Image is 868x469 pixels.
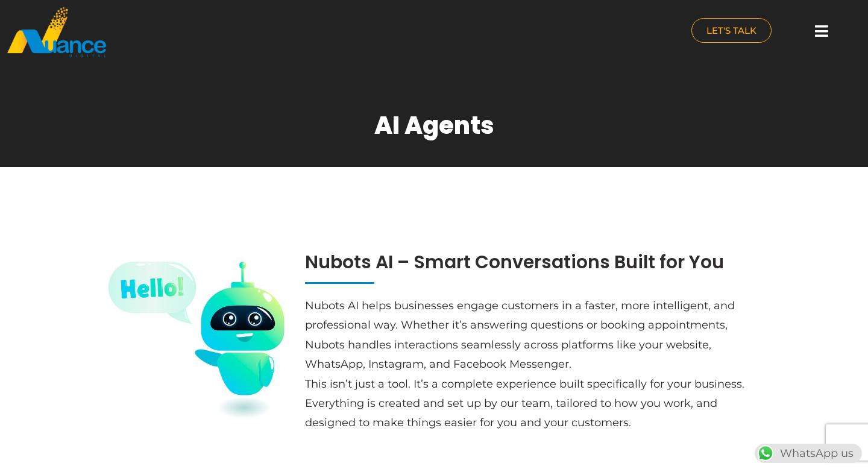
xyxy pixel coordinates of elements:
[6,6,107,58] img: nuance-qatar_logo
[305,251,755,273] h2: Nubots AI – Smart Conversations Built for You
[691,18,772,43] a: LET'S TALK
[755,444,862,463] div: WhatsApp us
[755,447,862,460] a: WhatsAppWhatsApp us
[6,6,428,58] a: nuance-qatar_logo
[756,444,775,463] img: WhatsApp
[706,26,756,35] span: LET'S TALK
[374,111,494,140] h1: AI Agents
[305,377,744,430] span: This isn’t just a tool. It’s a complete experience built specifically for your business. Everythi...
[305,299,735,371] span: Nubots AI helps businesses engage customers in a faster, more intelligent, and professional way. ...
